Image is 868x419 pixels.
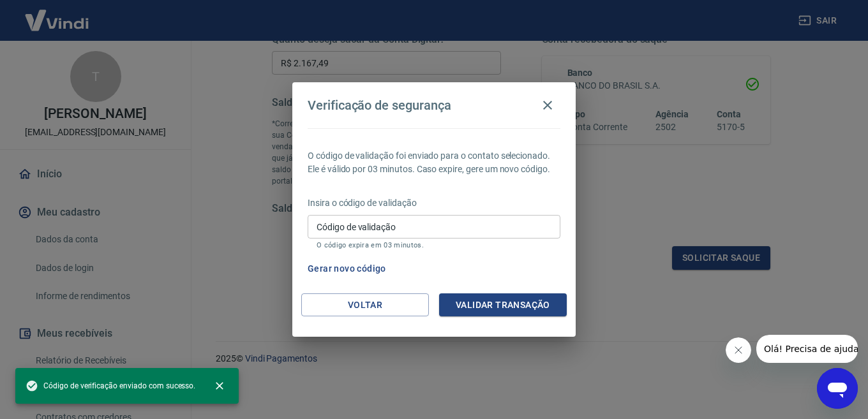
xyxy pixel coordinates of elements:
span: Olá! Precisa de ajuda? [8,9,107,19]
p: O código expira em 03 minutos. [317,241,551,249]
p: O código de validação foi enviado para o contato selecionado. Ele é válido por 03 minutos. Caso e... [308,149,560,176]
iframe: Fechar mensagem [726,337,751,363]
iframe: Mensagem da empresa [756,335,858,363]
p: Insira o código de validação [308,196,560,210]
button: Validar transação [439,293,567,317]
h4: Verificação de segurança [308,98,451,113]
button: Gerar novo código [303,257,391,281]
button: close [206,372,234,400]
span: Código de verificação enviado com sucesso. [26,379,195,392]
iframe: Botão para abrir a janela de mensagens [817,368,858,409]
button: Voltar [301,293,429,317]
